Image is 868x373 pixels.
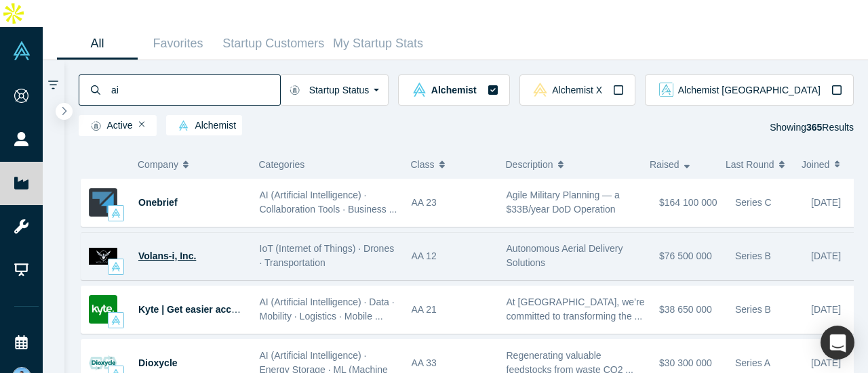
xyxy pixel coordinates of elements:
span: Series C [735,197,772,208]
a: Onebrief [138,197,178,208]
img: alchemist Vault Logo [412,83,427,97]
span: Autonomous Aerial Delivery Solutions [507,243,623,268]
strong: 365 [806,122,822,133]
span: AI (Artificial Intelligence) · Collaboration Tools · Business ... [260,190,397,215]
img: Kyte | Get easier access to fewer cars's Logo [89,295,117,324]
a: Dioxycle [138,357,178,368]
span: [DATE] [811,250,841,261]
button: Joined [802,150,844,179]
div: AA 23 [412,179,492,226]
img: alchemistx Vault Logo [533,83,547,97]
button: Startup Status [280,74,389,106]
span: Company [138,150,178,179]
span: Active [85,120,133,131]
span: Alchemist [GEOGRAPHIC_DATA] [678,85,821,95]
span: [DATE] [811,304,841,315]
a: All [57,28,138,60]
span: Series A [735,357,770,368]
span: Categories [259,159,305,170]
div: AA 12 [412,233,492,280]
span: Agile Military Planning — a $33B/year DoD Operation [507,190,620,215]
img: alchemist Vault Logo [111,262,121,271]
span: Last Round [726,150,774,179]
span: Description [506,150,553,179]
span: Series B [735,304,771,315]
span: At [GEOGRAPHIC_DATA], we’re committed to transforming the ... [507,297,645,322]
span: [DATE] [811,197,841,208]
img: Startup status [290,85,300,95]
a: Volans-i, Inc. [138,250,196,261]
button: alchemistx Vault LogoAlchemist X [519,74,635,106]
button: Class [411,150,485,179]
span: $164 100 000 [659,197,717,208]
span: Alchemist X [552,85,602,95]
img: Startup status [91,120,101,131]
button: alchemist Vault LogoAlchemist [398,74,509,106]
a: Startup Customers [218,28,329,60]
span: $38 650 000 [659,304,712,315]
a: My Startup Stats [329,28,428,60]
span: Raised [650,150,679,179]
img: Onebrief's Logo [89,188,117,217]
div: AA 21 [412,286,492,333]
button: Last Round [726,150,787,179]
input: Search by company name, class, customer, one-liner or category [110,74,280,106]
img: alchemist Vault Logo [111,209,121,218]
span: Joined [802,150,829,179]
span: IoT (Internet of Things) · Drones · Transportation [260,243,395,268]
span: AI (Artificial Intelligence) · Data · Mobility · Logistics · Mobile ... [260,297,395,322]
span: Alchemist [172,120,236,131]
span: Series B [735,250,771,261]
span: $76 500 000 [659,250,712,261]
a: Kyte | Get easier access to fewer cars [138,304,309,315]
button: Raised [650,150,711,179]
img: alchemist Vault Logo [178,120,189,131]
button: alchemist_aj Vault LogoAlchemist [GEOGRAPHIC_DATA] [645,74,854,106]
span: Alchemist [431,85,477,95]
img: Alchemist Vault Logo [12,41,31,60]
button: Description [506,150,636,179]
img: alchemist Vault Logo [111,315,121,325]
span: Class [411,150,435,179]
img: Volans-i, Inc.'s Logo [89,242,117,270]
span: [DATE] [811,357,841,368]
img: alchemist_aj Vault Logo [659,83,673,97]
button: Remove Filter [139,120,145,129]
button: Company [138,150,237,179]
span: Showing Results [770,122,854,133]
span: $30 300 000 [659,357,712,368]
a: Favorites [138,28,218,60]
